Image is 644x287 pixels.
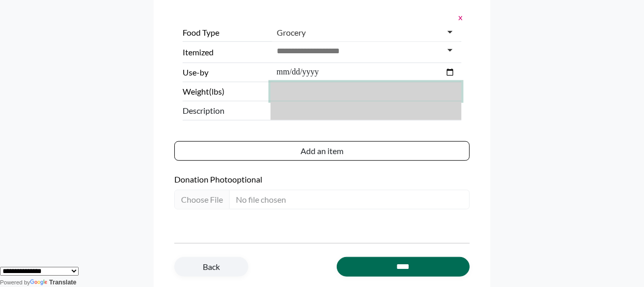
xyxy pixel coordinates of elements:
[174,173,470,186] label: Donation Photo
[277,27,306,38] div: Grocery
[455,10,461,24] button: x
[174,257,248,277] a: Back
[232,174,262,184] span: optional
[30,279,77,286] a: Translate
[30,279,49,286] img: Google Translate
[183,85,266,98] label: Weight
[209,86,224,96] span: (lbs)
[183,66,266,79] label: Use-by
[174,141,470,161] button: Add an item
[183,104,266,117] span: Description
[183,46,266,58] label: Itemized
[183,26,266,39] label: Food Type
